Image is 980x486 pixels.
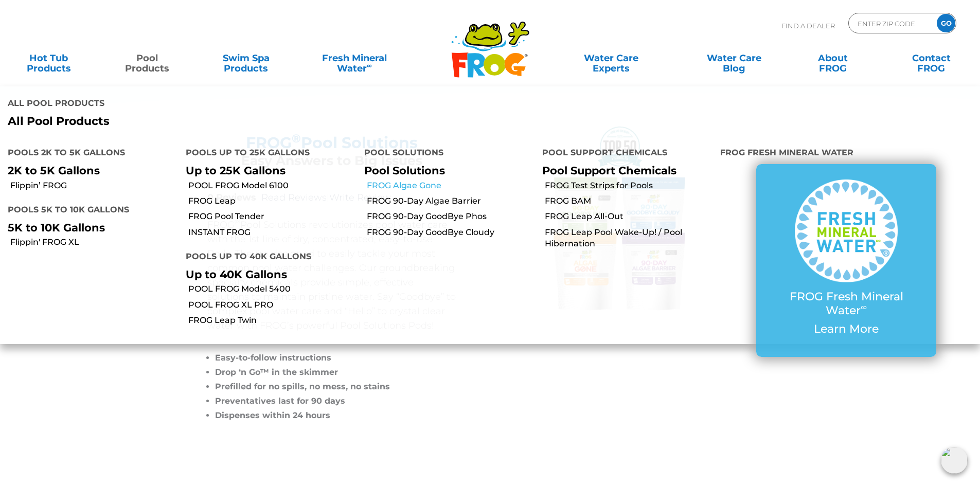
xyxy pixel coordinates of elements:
[549,48,673,68] a: Water CareExperts
[186,247,348,268] h4: Pools up to 40K Gallons
[364,164,445,177] a: Pool Solutions
[306,48,402,68] a: Fresh MineralWater∞
[188,227,356,238] a: INSTANT FROG
[10,180,178,191] a: Flippin’ FROG
[8,143,170,164] h4: Pools 2K to 5K Gallons
[777,322,916,336] p: Learn More
[545,195,712,207] a: FROG BAM
[215,394,457,408] li: Preventatives last for 90 days
[109,48,186,68] a: PoolProducts
[8,164,170,177] p: 2K to 5K Gallons
[10,48,87,68] a: Hot TubProducts
[186,164,348,177] p: Up to 25K Gallons
[188,195,356,207] a: FROG Leap
[545,180,712,191] a: FROG Test Strips for Pools
[941,447,968,474] img: openIcon
[10,237,178,248] a: Flippin' FROG XL
[781,13,835,39] p: Find A Dealer
[188,315,356,326] a: FROG Leap Twin
[8,221,170,234] p: 5K to 10K Gallons
[937,14,955,32] input: GO
[367,211,534,222] a: FROG 90-Day GoodBye Phos
[215,380,457,394] li: Prefilled for no spills, no mess, no stains
[542,143,705,164] h4: Pool Support Chemicals
[720,143,972,164] h4: FROG Fresh Mineral Water
[545,227,712,250] a: FROG Leap Pool Wake-Up! / Pool Hibernation
[777,290,916,317] p: FROG Fresh Mineral Water
[367,227,534,238] a: FROG 90-Day GoodBye Cloudy
[794,48,871,68] a: AboutFROG
[861,302,867,312] sup: ∞
[188,283,356,295] a: POOL FROG Model 5400
[364,143,527,164] h4: Pool Solutions
[186,143,348,164] h4: Pools up to 25K Gallons
[208,48,284,68] a: Swim SpaProducts
[8,201,170,221] h4: Pools 5K to 10K Gallons
[186,268,348,281] p: Up to 40K Gallons
[8,94,483,115] h4: All Pool Products
[367,195,534,207] a: FROG 90-Day Algae Barrier
[367,180,534,191] a: FROG Algae Gone
[542,164,705,177] p: Pool Support Chemicals
[857,16,926,31] input: Zip Code Form
[777,179,916,341] a: FROG Fresh Mineral Water∞ Learn More
[696,48,772,68] a: Water CareBlog
[367,61,372,69] sup: ∞
[215,408,457,423] li: Dispenses within 24 hours
[545,211,712,222] a: FROG Leap All-Out
[188,211,356,222] a: FROG Pool Tender
[215,351,457,365] li: Easy-to-follow instructions
[215,365,457,380] li: Drop ‘n Go™ in the skimmer
[893,48,970,68] a: ContactFROG
[188,299,356,311] a: POOL FROG XL PRO
[188,180,356,191] a: POOL FROG Model 6100
[8,115,483,128] a: All Pool Products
